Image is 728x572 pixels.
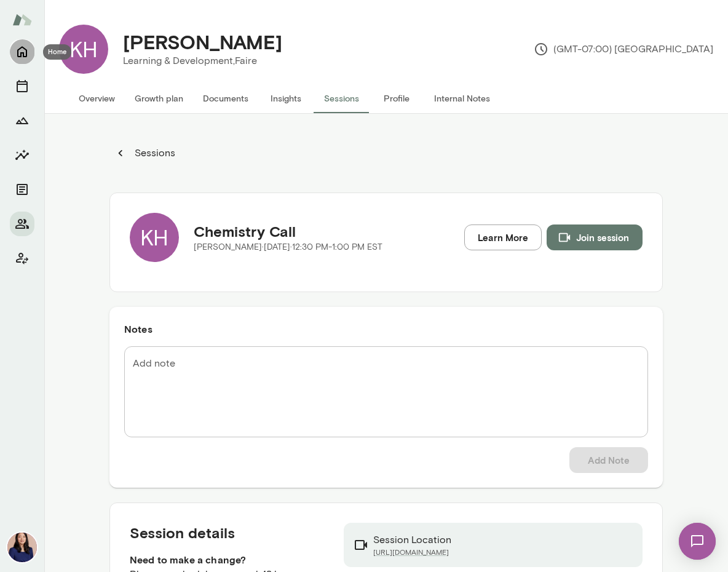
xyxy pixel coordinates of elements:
[534,42,713,57] p: (GMT-07:00) [GEOGRAPHIC_DATA]
[130,523,324,542] h5: Session details
[123,54,282,68] p: Learning & Development, Faire
[369,84,424,113] button: Profile
[125,84,193,113] button: Growth plan
[43,44,71,60] div: Home
[424,84,500,113] button: Internal Notes
[464,224,542,250] a: Learn More
[373,533,451,547] p: Session Location
[123,30,282,54] h4: [PERSON_NAME]
[12,8,32,31] img: Mento
[194,241,382,253] p: [PERSON_NAME] · [DATE] · 12:30 PM-1:00 PM EST
[10,177,34,202] button: Documents
[7,533,37,562] img: Leah Kim
[193,84,258,113] button: Documents
[10,212,34,236] button: Members
[69,84,125,113] button: Overview
[59,25,108,74] div: KH
[373,547,451,557] a: [URL][DOMAIN_NAME]
[132,146,175,161] p: Sessions
[10,143,34,167] button: Insights
[109,141,182,165] button: Sessions
[10,39,34,64] button: Home
[314,84,369,113] button: Sessions
[10,108,34,133] button: Growth Plan
[10,246,34,271] button: Client app
[124,322,648,336] h6: Notes
[194,221,382,241] h5: Chemistry Call
[547,224,643,250] button: Join session
[130,213,179,262] div: KH
[130,552,324,567] h6: Need to make a change?
[10,74,34,98] button: Sessions
[258,84,314,113] button: Insights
